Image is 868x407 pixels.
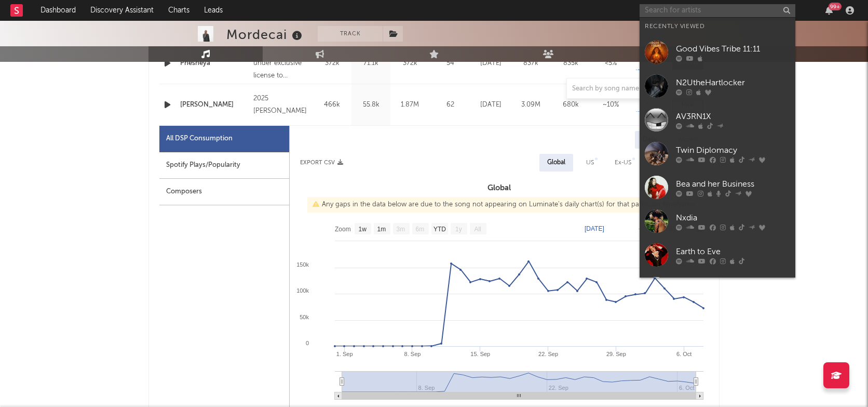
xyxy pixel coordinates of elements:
[640,238,795,272] a: Earth to Eve
[606,351,626,357] text: 29. Sep
[615,156,631,169] div: Ex-US
[253,45,310,82] div: © 2025 JayJayy under exclusive license to [PERSON_NAME] Record Company
[593,100,628,110] div: ~ 10 %
[377,226,386,233] text: 1m
[547,156,565,169] div: Global
[393,58,427,69] div: 372k
[640,204,795,238] a: Nxdia
[296,287,309,294] text: 100k
[393,100,427,110] div: 1.87M
[640,4,795,17] input: Search for artists
[676,212,790,224] div: Nxdia
[593,58,628,69] div: <5%
[473,100,508,110] div: [DATE]
[676,351,691,357] text: 6. Oct
[586,156,594,169] div: US
[638,225,644,232] text: →
[553,100,588,110] div: 680k
[159,126,289,152] div: All DSP Consumption
[335,226,351,233] text: Zoom
[676,43,790,55] div: Good Vibes Tribe 11:11
[354,58,388,69] div: 71.1k
[404,351,421,357] text: 8. Sep
[159,152,289,179] div: Spotify Plays/Popularity
[640,170,795,204] a: Bea and her Business
[567,85,676,93] input: Search by song name or URL
[180,100,248,110] a: [PERSON_NAME]
[318,26,383,42] button: Track
[315,100,349,110] div: 466k
[829,3,842,10] div: 99 +
[180,58,248,69] a: Phesheya
[432,58,468,69] div: 54
[159,179,289,205] div: Composers
[585,225,604,232] text: [DATE]
[825,6,833,15] button: 99+
[538,351,558,357] text: 22. Sep
[359,226,367,233] text: 1w
[336,351,353,357] text: 1. Sep
[635,131,664,149] div: Daily
[553,58,588,69] div: 835k
[290,182,709,194] h3: Global
[513,58,548,69] div: 837k
[306,340,309,346] text: 0
[640,137,795,170] a: Twin Diplomacy
[640,103,795,137] a: AV3RN1X
[432,100,468,110] div: 62
[676,76,790,89] div: N2UtheHartlocker
[470,351,490,357] text: 15. Sep
[433,226,446,233] text: YTD
[307,197,701,213] div: Any gaps in the data below are due to the song not appearing on Luminate's daily chart(s) for tha...
[300,160,343,166] button: Export CSV
[676,110,790,123] div: AV3RN1X
[513,100,548,110] div: 3.09M
[166,133,233,145] div: All DSP Consumption
[640,272,795,306] a: Fixupboy
[640,35,795,69] a: Good Vibes Tribe 11:11
[226,26,305,43] div: Mordecai
[315,58,349,69] div: 372k
[354,100,388,110] div: 55.8k
[676,245,790,258] div: Earth to Eve
[300,314,309,320] text: 50k
[253,93,310,117] div: 2025 [PERSON_NAME]
[455,226,462,233] text: 1y
[473,58,508,69] div: [DATE]
[676,144,790,156] div: Twin Diplomacy
[474,226,481,233] text: All
[296,261,309,268] text: 150k
[645,20,790,33] div: Recently Viewed
[676,178,790,190] div: Bea and her Business
[640,69,795,103] a: N2UtheHartlocker
[397,226,405,233] text: 3m
[416,226,425,233] text: 6m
